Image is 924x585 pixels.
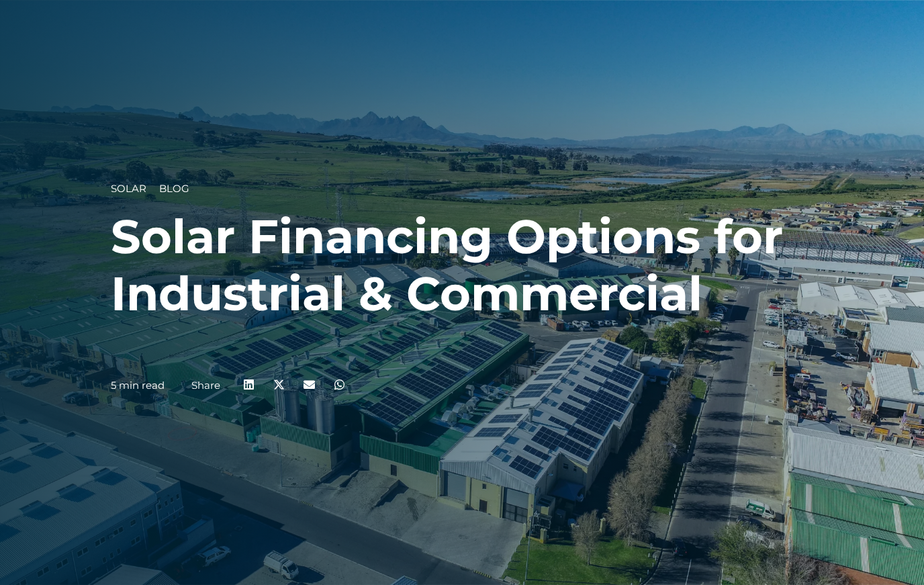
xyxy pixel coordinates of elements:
[111,208,813,322] h1: Solar Financing Options for Industrial & Commercial
[191,379,220,392] a: Share
[234,369,264,400] div: Share on linkedin
[264,369,294,400] div: Share on x-twitter
[111,182,146,195] span: Solar
[111,379,165,392] p: 5 min read
[324,369,355,400] div: Share on whatsapp
[159,182,189,195] span: Blog
[294,369,324,400] div: Share on email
